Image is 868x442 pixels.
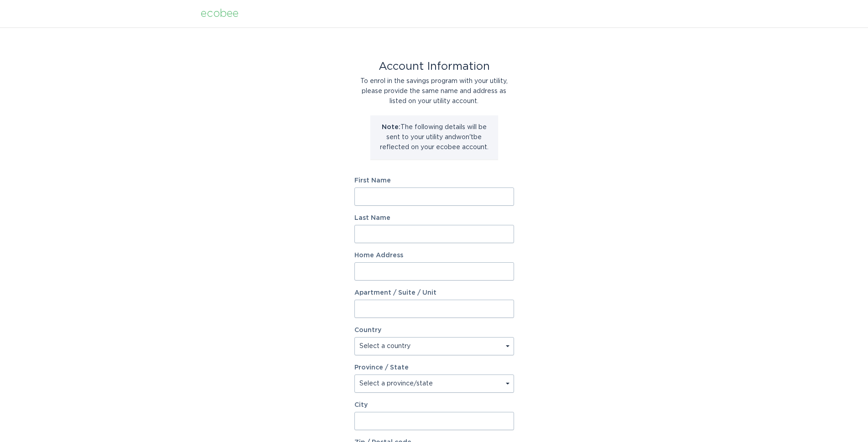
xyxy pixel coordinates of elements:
div: To enrol in the savings program with your utility, please provide the same name and address as li... [354,76,514,106]
label: Province / State [354,364,409,371]
div: ecobee [201,9,239,19]
label: Apartment / Suite / Unit [354,290,514,296]
strong: Note: [382,124,400,130]
label: Country [354,327,381,333]
p: The following details will be sent to your utility and won't be reflected on your ecobee account. [377,122,491,152]
label: City [354,402,514,408]
label: Home Address [354,252,514,259]
label: Last Name [354,215,514,221]
div: Account Information [354,62,514,72]
label: First Name [354,177,514,184]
